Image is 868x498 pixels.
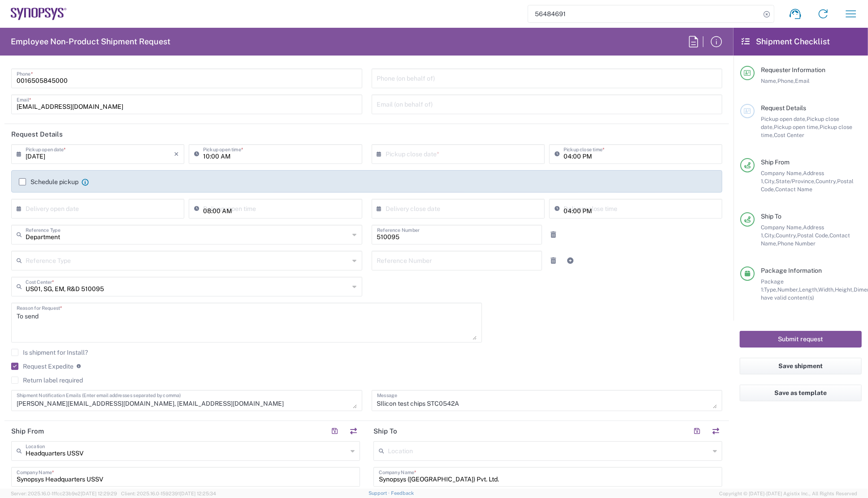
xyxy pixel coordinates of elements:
h2: Shipment Checklist [742,36,830,47]
span: Contact Name [775,186,812,193]
label: Request Expedite [11,363,74,370]
span: Number, [777,286,799,293]
label: Is shipment for Install? [11,349,88,356]
span: Pickup open time, [774,124,820,130]
span: State/Province, [776,178,816,185]
input: Shipment, tracking or reference number [528,5,760,22]
span: City, [764,232,776,239]
label: Return label required [11,377,83,384]
span: Ship From [761,159,790,166]
button: Save as template [740,385,862,401]
span: Name, [761,77,777,84]
span: Length, [799,286,818,293]
a: Add Reference [564,254,577,267]
span: Pickup open date, [761,116,807,122]
h2: Employee Non-Product Shipment Request [11,36,170,47]
span: Postal Code, [797,232,829,239]
span: Company Name, [761,170,803,176]
label: Schedule pickup [19,178,78,185]
span: Country, [816,178,837,185]
span: Ship To [761,213,781,220]
span: Type, [764,286,777,293]
span: Package Information [761,267,822,274]
button: Save shipment [740,358,862,374]
h2: Ship To [373,427,397,436]
span: Height, [835,286,854,293]
span: [DATE] 12:25:34 [180,491,216,496]
span: Country, [776,232,797,239]
span: Phone, [777,77,795,84]
span: Cost Center [774,132,804,138]
a: Remove Reference [547,228,560,241]
button: Submit request [740,331,862,348]
a: Remove Reference [547,254,560,267]
span: Company Name, [761,224,803,231]
a: Support [369,490,391,496]
a: Feedback [391,490,414,496]
h2: Request Details [11,130,63,139]
span: [DATE] 12:29:29 [81,491,117,496]
span: Requester Information [761,66,825,73]
span: Copyright © [DATE]-[DATE] Agistix Inc., All Rights Reserved [719,489,857,498]
span: Server: 2025.16.0-1ffcc23b9e2 [11,491,117,496]
span: City, [764,178,776,185]
span: Width, [818,286,835,293]
span: Request Details [761,104,806,112]
span: Client: 2025.16.0-1592391 [121,491,216,496]
span: Email [795,77,810,84]
i: × [174,147,179,161]
span: Phone Number [777,240,816,247]
h2: Ship From [11,427,44,436]
span: Package 1: [761,278,784,293]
